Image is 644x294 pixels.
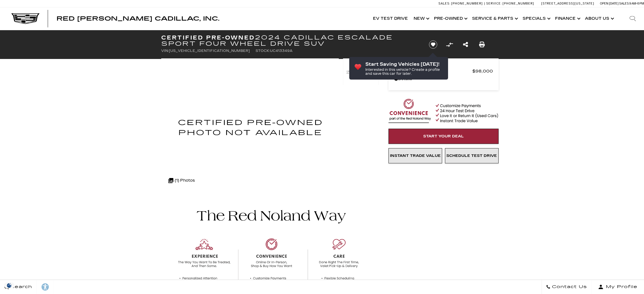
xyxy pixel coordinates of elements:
[472,67,493,75] span: $98,000
[411,7,431,30] a: New
[370,7,411,30] a: EV Test Drive
[394,75,493,83] a: Details
[541,2,594,5] a: [STREET_ADDRESS][US_STATE]
[165,174,198,187] div: (1) Photos
[431,7,469,30] a: Pre-Owned
[169,49,250,53] span: [US_VEHICLE_IDENTIFICATION_NUMBER]
[56,15,219,22] span: Red [PERSON_NAME] Cadillac, Inc.
[479,41,485,49] a: Print this Certified Pre-Owned 2024 Cadillac Escalade Sport Four Wheel Drive SUV
[469,7,520,30] a: Service & Parts
[591,280,644,294] button: Open user profile menu
[343,58,379,86] img: Certified Used 2024 Argent Silver Metallic Cadillac Sport image 1
[629,2,644,5] span: 9 AM-6 PM
[604,283,638,291] span: My Profile
[161,58,339,195] img: Certified Used 2024 Argent Silver Metallic Cadillac Sport image 1
[394,67,472,75] span: Red [PERSON_NAME]
[446,153,497,158] span: Schedule Test Drive
[388,129,499,144] a: Start Your Deal
[161,34,420,47] h1: 2024 Cadillac Escalade Sport Four Wheel Drive SUV
[161,49,169,53] span: VIN:
[520,7,552,30] a: Specials
[56,16,219,21] a: Red [PERSON_NAME] Cadillac, Inc.
[270,49,292,53] span: UC413349A
[551,283,587,291] span: Contact Us
[451,2,483,5] span: [PHONE_NUMBER]
[394,67,493,75] a: Red [PERSON_NAME] $98,000
[445,148,499,163] a: Schedule Test Drive
[445,40,454,49] button: Compare vehicle
[600,2,619,5] span: Open [DATE]
[3,282,16,288] img: Opt-Out Icon
[438,2,484,5] a: Sales: [PHONE_NUMBER]
[390,153,441,158] span: Instant Trade Value
[161,34,255,41] strong: Certified Pre-Owned
[427,40,439,49] button: Save vehicle
[463,41,468,49] a: Share this Certified Pre-Owned 2024 Cadillac Escalade Sport Four Wheel Drive SUV
[486,2,502,5] span: Service:
[388,148,442,163] a: Instant Trade Value
[3,282,16,288] section: Click to Open Cookie Consent Modal
[256,49,270,53] span: Stock:
[9,283,32,291] span: Search
[552,7,582,30] a: Finance
[503,2,534,5] span: [PHONE_NUMBER]
[542,280,591,294] a: Contact Us
[619,2,629,5] span: Sales:
[423,134,464,139] span: Start Your Deal
[484,2,536,5] a: Service: [PHONE_NUMBER]
[11,13,40,24] img: Cadillac Dark Logo with Cadillac White Text
[582,7,616,30] a: About Us
[438,2,450,5] span: Sales:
